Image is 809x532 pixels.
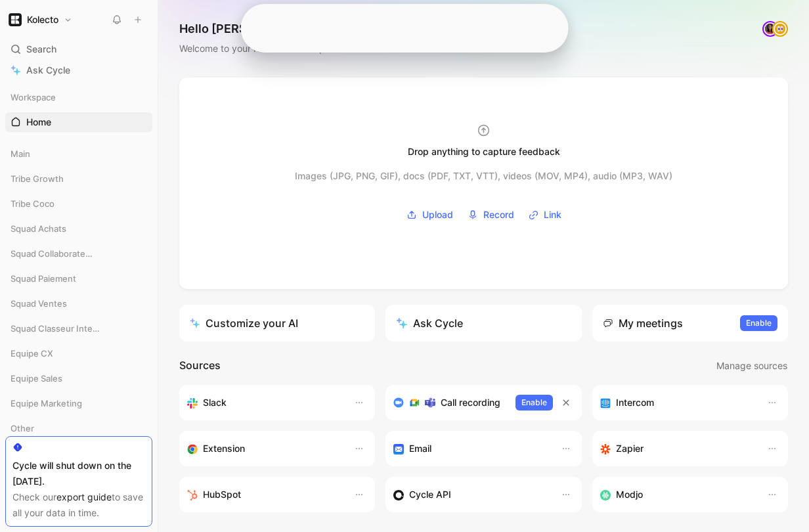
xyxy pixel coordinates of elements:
div: Sync customers & send feedback from custom sources. Get inspired by our favorite use case [393,487,547,502]
div: Images (JPG, PNG, GIF), docs (PDF, TXT, VTT), videos (MOV, MP4), audio (MP3, WAV) [295,168,672,184]
h3: Intercom [616,395,654,410]
span: Link [544,207,561,223]
button: Enable [515,395,553,410]
div: Capture feedback from anywhere on the web [187,441,341,456]
span: Equipe Marketing [11,397,82,410]
h3: Cycle API [409,487,451,502]
div: Equipe CX [5,344,152,363]
span: Main [11,147,30,160]
span: Squad Achats [11,222,66,235]
div: Sync your customers, send feedback and get updates in Intercom [600,395,754,410]
div: Other [5,418,152,438]
a: Home [5,112,152,132]
button: Upload [402,205,458,225]
a: Customize your AI [179,305,375,342]
div: Squad Paiement [5,269,152,288]
div: Search [5,39,152,59]
button: Manage sources [716,357,788,374]
span: Equipe Sales [11,372,62,385]
div: Ask Cycle [396,315,463,331]
div: Squad Collaborateurs [5,244,152,267]
h3: HubSpot [203,487,241,502]
button: KolectoKolecto [5,11,76,29]
a: Ask Cycle [5,60,152,80]
span: Home [26,116,51,129]
span: Equipe CX [11,347,53,360]
div: Workspace [5,87,152,107]
div: Drop anything to capture feedback [408,144,560,160]
h1: Hello [PERSON_NAME] ❄️ [179,21,364,37]
button: Record [463,205,519,225]
span: Squad Ventes [11,297,67,310]
div: Equipe Sales [5,368,152,388]
div: Equipe Sales [5,368,152,392]
span: Upload [422,207,453,223]
div: Squad Achats [5,219,152,238]
span: Enable [746,317,772,330]
div: Squad Collaborateurs [5,244,152,263]
span: Squad Collaborateurs [11,247,98,260]
div: Equipe CX [5,344,152,367]
h3: Call recording [441,395,500,410]
h3: Email [409,441,431,456]
span: Squad Classeur Intelligent [11,322,102,335]
img: avatar [774,22,787,35]
div: My meetings [603,315,683,331]
div: Tribe Coco [5,194,152,217]
button: Ask Cycle [385,305,581,342]
img: avatar [764,22,777,35]
div: Capture feedback from thousands of sources with Zapier (survey results, recordings, sheets, etc). [600,441,754,456]
div: Squad Ventes [5,294,152,317]
div: Welcome to your Kolecto’s workspace [179,41,364,56]
div: Record & transcribe meetings from Zoom, Meet & Teams. [393,395,504,410]
div: Sync your customers, send feedback and get updates in Slack [187,395,341,410]
h3: Slack [203,395,227,410]
span: Record [483,207,514,223]
a: export guide [56,491,112,502]
div: Equipe Marketing [5,393,152,413]
span: Ask Cycle [26,62,70,78]
span: Squad Paiement [11,272,76,285]
div: Tribe Growth [5,169,152,188]
div: Main [5,144,152,167]
h3: Modjo [616,487,643,502]
div: Tribe Growth [5,169,152,192]
div: Squad Ventes [5,294,152,313]
span: Manage sources [716,358,787,374]
button: Enable [740,315,777,331]
span: Tribe Coco [11,197,55,210]
span: Other [11,422,34,435]
div: Squad Classeur Intelligent [5,319,152,342]
div: Customize your AI [190,315,298,331]
div: Main [5,144,152,164]
img: Kolecto [9,13,22,26]
button: Link [524,205,566,225]
span: Enable [521,396,547,409]
div: Other [5,418,152,442]
div: Squad Paiement [5,269,152,292]
div: Cycle will shut down on the [DATE]. [12,458,145,489]
div: Tribe Coco [5,194,152,213]
div: Squad Achats [5,219,152,242]
div: Squad Classeur Intelligent [5,319,152,338]
span: Search [26,41,56,57]
h1: Kolecto [27,14,58,26]
h2: Sources [179,357,221,374]
span: Tribe Growth [11,172,64,185]
h3: Extension [203,441,245,456]
div: Equipe Marketing [5,393,152,417]
span: Workspace [11,91,56,104]
div: Forward emails to your feedback inbox [393,441,547,456]
div: Check our to save all your data in time. [12,489,145,521]
h3: Zapier [616,441,644,456]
